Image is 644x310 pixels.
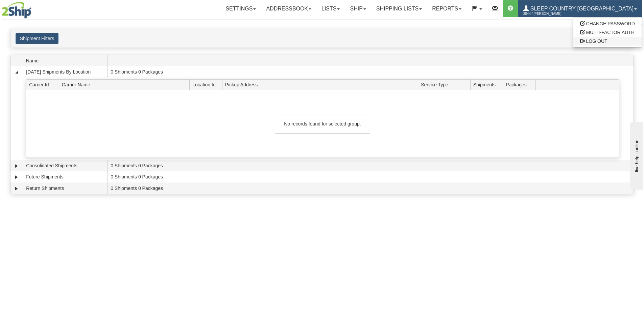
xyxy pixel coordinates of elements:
[573,19,642,28] a: CHANGE PASSWORD
[573,28,642,37] a: MULTI-FACTOR AUTH
[529,6,634,11] span: Sleep Country [GEOGRAPHIC_DATA]
[261,0,316,17] a: Addressbook
[108,182,634,194] td: 0 Shipments 0 Packages
[62,79,190,90] span: Carrier Name
[473,79,503,90] span: Shipments
[586,38,607,44] span: LOG OUT
[13,174,20,180] a: Expand
[23,66,108,78] td: [DATE] Shipments By Location
[23,160,108,171] td: Consolidated Shipments
[23,182,108,194] td: Return Shipments
[586,30,635,35] span: MULTI-FACTOR AUTH
[345,0,371,17] a: Ship
[108,66,634,78] td: 0 Shipments 0 Packages
[573,37,642,46] a: LOG OUT
[108,160,634,171] td: 0 Shipments 0 Packages
[13,185,20,192] a: Expand
[26,55,108,66] span: Name
[586,21,635,26] span: CHANGE PASSWORD
[628,120,643,189] iframe: chat widget
[13,69,20,76] a: Collapse
[108,171,634,183] td: 0 Shipments 0 Packages
[220,0,261,17] a: Settings
[225,79,418,90] span: Pickup Address
[13,163,20,169] a: Expand
[427,0,467,17] a: Reports
[518,0,642,17] a: Sleep Country [GEOGRAPHIC_DATA] 2044 / [PERSON_NAME]
[16,33,58,44] button: Shipment Filters
[275,114,370,134] div: No records found for selected group.
[506,79,535,90] span: Packages
[5,6,63,11] div: live help - online
[29,79,59,90] span: Carrier Id
[371,0,427,17] a: Shipping lists
[2,2,31,19] img: logo2044.jpg
[316,0,345,17] a: Lists
[23,171,108,183] td: Future Shipments
[192,79,222,90] span: Location Id
[421,79,470,90] span: Service Type
[523,10,574,17] span: 2044 / [PERSON_NAME]
[2,23,642,29] div: Support: 1 - 855 - 55 - 2SHIP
